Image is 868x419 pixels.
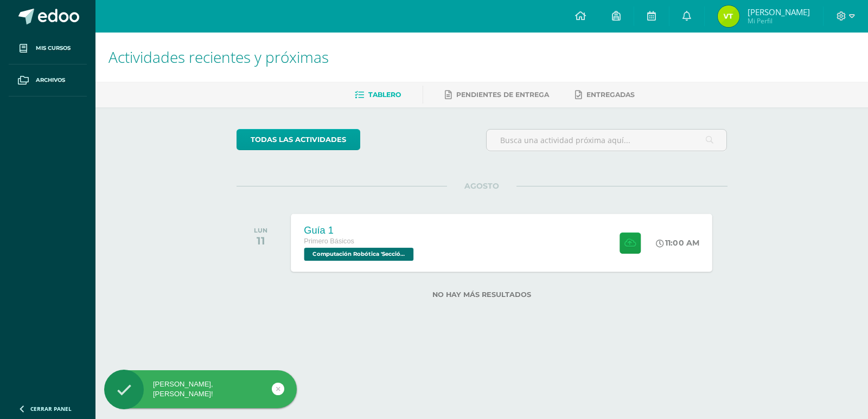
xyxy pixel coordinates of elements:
[304,224,416,236] div: Guía 1
[355,86,401,104] a: Tablero
[237,129,360,150] a: todas las Actividades
[456,91,549,99] span: Pendientes de entrega
[748,7,810,17] span: [PERSON_NAME]
[304,237,354,245] span: Primero Básicos
[36,44,71,53] span: Mis cursos
[718,5,739,27] img: fdd5fee4ddf92cff8acc791425299326.png
[30,405,72,412] span: Cerrar panel
[575,86,635,104] a: Entregadas
[237,291,727,299] label: No hay más resultados
[445,86,549,104] a: Pendientes de entrega
[656,238,699,248] div: 11:00 AM
[108,47,329,67] span: Actividades recientes y próximas
[104,379,297,399] div: [PERSON_NAME], [PERSON_NAME]!
[254,227,267,234] div: LUN
[9,33,87,65] a: Mis cursos
[254,234,267,247] div: 11
[36,76,65,85] span: Archivos
[9,65,87,96] a: Archivos
[586,91,635,99] span: Entregadas
[487,130,727,151] input: Busca una actividad próxima aquí...
[447,181,516,191] span: AGOSTO
[748,16,810,25] span: Mi Perfil
[304,248,413,261] span: Computación Robótica 'Sección Única'
[368,91,401,99] span: Tablero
